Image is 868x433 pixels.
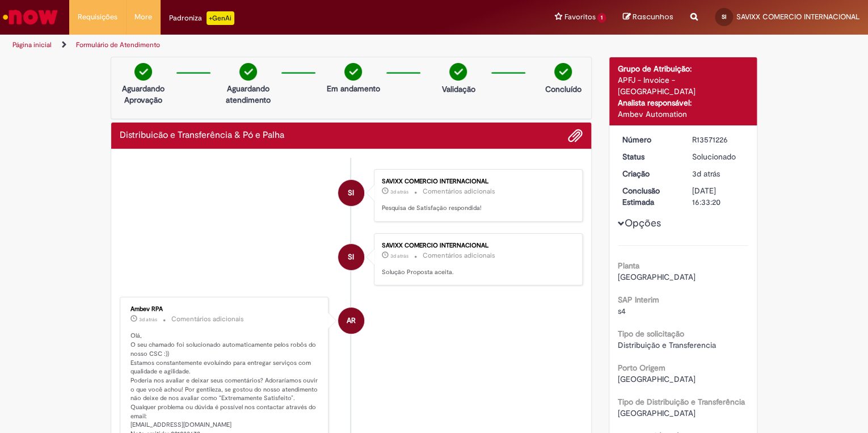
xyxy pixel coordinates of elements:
span: AR [347,307,356,334]
b: Tipo de solicitação [618,329,684,339]
h2: Distribuicão e Transferência & Pó e Palha Histórico de tíquete [120,131,284,141]
ul: Trilhas de página [9,35,570,56]
span: 1 [597,13,606,23]
span: [GEOGRAPHIC_DATA] [618,408,696,418]
b: Planta [618,260,639,271]
p: Solução Proposta aceita. [382,268,571,277]
span: 3d atrás [390,253,408,259]
span: Distribuição e Transferencia [618,340,716,350]
img: check-circle-green.png [239,63,257,81]
div: SAVIXX COMERCIO INTERNACIONAL [338,244,364,270]
span: [GEOGRAPHIC_DATA] [618,374,696,384]
span: s4 [618,306,626,316]
div: Ambev RPA [130,306,319,313]
dt: Número [614,134,684,145]
div: Solucionado [692,151,744,162]
img: check-circle-green.png [134,63,152,81]
div: SAVIXX COMERCIO INTERNACIONAL [382,178,571,185]
time: 26/09/2025 16:47:45 [139,316,157,323]
p: Em andamento [327,83,380,94]
div: Analista responsável: [618,97,749,108]
img: check-circle-green.png [344,63,362,81]
span: 3d atrás [692,169,719,179]
div: SAVIXX COMERCIO INTERNACIONAL [382,242,571,249]
span: SAVIXX COMERCIO INTERNACIONAL [736,12,859,22]
div: R13571226 [692,134,744,145]
a: Formulário de Atendimento [76,40,160,49]
div: APFJ - Invoice - [GEOGRAPHIC_DATA] [618,74,749,97]
p: Concluído [545,83,582,95]
span: SI [348,243,354,271]
p: +GenAi [207,11,234,25]
time: 26/09/2025 16:55:13 [390,253,408,259]
span: 3d atrás [139,316,157,323]
p: Aguardando atendimento [221,83,276,106]
span: Requisições [78,11,117,23]
div: Padroniza [169,11,234,25]
dt: Conclusão Estimada [614,185,684,208]
span: Rascunhos [633,11,673,22]
b: Tipo de Distribuição e Transferência [618,397,745,407]
div: Ambev RPA [338,308,364,334]
b: SAP Interim [618,295,659,305]
span: Favoritos [564,11,595,23]
p: Pesquisa de Satisfação respondida! [382,204,571,213]
dt: Status [614,151,684,162]
div: Ambev Automation [618,108,749,120]
time: 26/09/2025 16:55:46 [390,188,408,195]
a: Rascunhos [623,12,673,23]
span: [GEOGRAPHIC_DATA] [618,272,696,282]
small: Comentários adicionais [423,187,495,196]
p: Aguardando Aprovação [116,83,171,106]
div: SAVIXX COMERCIO INTERNACIONAL [338,180,364,206]
a: Página inicial [12,40,52,49]
span: SI [348,179,354,207]
button: Adicionar anexos [568,128,583,143]
img: check-circle-green.png [449,63,467,81]
div: [DATE] 16:33:20 [692,185,744,208]
time: 26/09/2025 15:33:16 [692,169,719,179]
b: Porto Origem [618,363,665,373]
div: Grupo de Atribuição: [618,63,749,74]
small: Comentários adicionais [171,314,244,324]
span: SI [722,13,726,20]
p: Validação [441,83,475,95]
small: Comentários adicionais [423,251,495,260]
div: 26/09/2025 15:33:16 [692,168,744,179]
dt: Criação [614,168,684,179]
img: check-circle-green.png [554,63,572,81]
span: 3d atrás [390,188,408,195]
img: ServiceNow [1,6,60,28]
span: More [134,11,152,23]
